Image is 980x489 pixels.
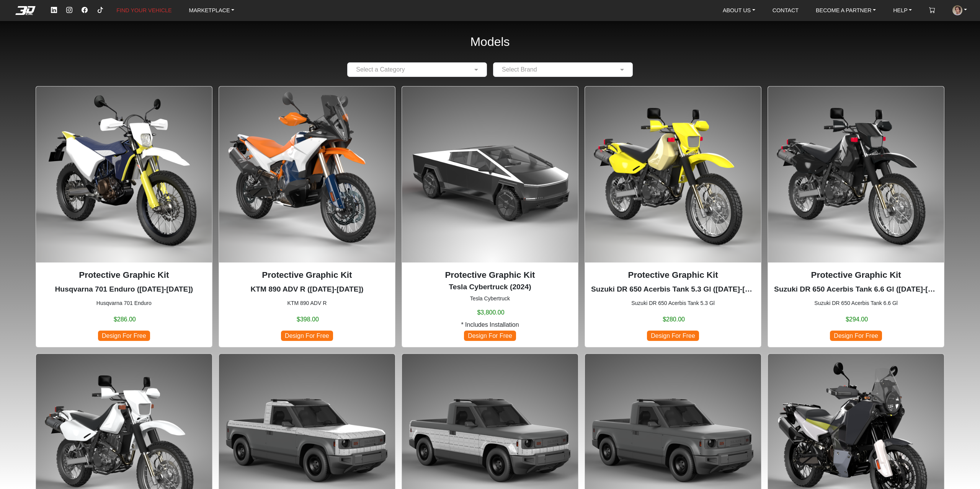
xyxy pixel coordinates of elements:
small: Husqvarna 701 Enduro [42,299,206,307]
p: Protective Graphic Kit [774,269,938,282]
p: Suzuki DR 650 Acerbis Tank 6.6 Gl (1996-2024) [774,284,938,295]
img: 890 ADV R null2023-2025 [219,86,395,262]
a: BECOME A PARTNER [813,4,879,17]
span: $398.00 [297,315,319,324]
span: $286.00 [114,315,136,324]
span: Design For Free [98,331,150,341]
span: Design For Free [647,331,699,341]
small: KTM 890 ADV R [225,299,389,307]
span: Design For Free [281,331,333,341]
div: Suzuki DR 650 Acerbis Tank 6.6 Gl [768,86,944,347]
span: $3,800.00 [477,308,504,317]
span: * Includes Installation [461,320,519,329]
div: Suzuki DR 650 Acerbis Tank 5.3 Gl [585,86,761,347]
p: Protective Graphic Kit [408,269,572,282]
span: Design For Free [830,331,882,341]
img: DR 650Acerbis Tank 5.3 Gl1996-2024 [585,86,761,262]
small: Suzuki DR 650 Acerbis Tank 6.6 Gl [774,299,938,307]
div: KTM 890 ADV R [219,86,395,347]
p: Tesla Cybertruck (2024) [408,282,572,293]
div: Husqvarna 701 Enduro [36,86,212,347]
span: Design For Free [464,331,516,341]
span: $294.00 [846,315,868,324]
small: Tesla Cybertruck [408,295,572,303]
a: MARKETPLACE [186,4,237,17]
img: Cybertrucknull2024 [402,86,578,262]
p: Husqvarna 701 Enduro (2016-2024) [42,284,206,295]
span: $280.00 [663,315,685,324]
a: ABOUT US [720,4,758,17]
div: Tesla Cybertruck [402,86,578,347]
h2: Models [470,24,510,59]
p: KTM 890 ADV R (2023-2025) [225,284,389,295]
small: Suzuki DR 650 Acerbis Tank 5.3 Gl [591,299,755,307]
a: CONTACT [769,4,802,17]
a: HELP [890,4,915,17]
p: Protective Graphic Kit [591,269,755,282]
img: 701 Enduronull2016-2024 [36,86,212,262]
p: Protective Graphic Kit [225,269,389,282]
p: Protective Graphic Kit [42,269,206,282]
a: FIND YOUR VEHICLE [113,4,175,17]
img: DR 650Acerbis Tank 6.6 Gl1996-2024 [768,86,944,262]
p: Suzuki DR 650 Acerbis Tank 5.3 Gl (1996-2024) [591,284,755,295]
